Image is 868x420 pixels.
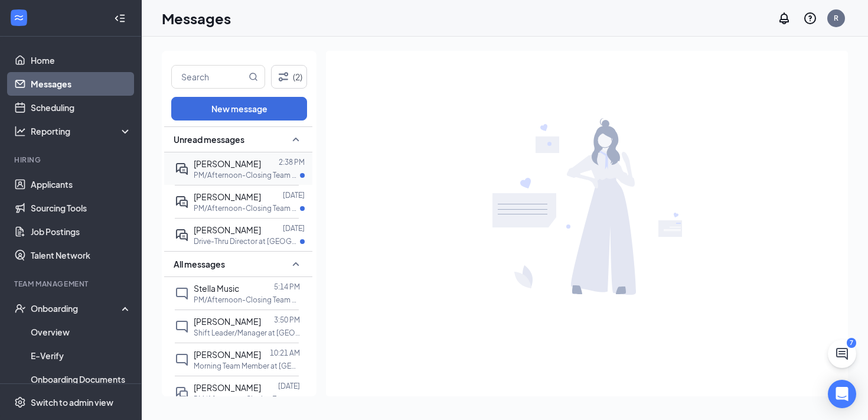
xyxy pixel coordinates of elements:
div: R [834,13,838,23]
svg: QuestionInfo [803,11,817,25]
p: [DATE] [278,381,300,391]
p: Shift Leader/Manager at [GEOGRAPHIC_DATA] [194,328,300,338]
svg: Filter [276,70,291,84]
svg: WorkstreamLogo [13,12,25,24]
svg: Notifications [777,11,791,25]
p: Drive-Thru Director at [GEOGRAPHIC_DATA] [194,236,300,246]
svg: Settings [14,396,26,408]
p: [DATE] [283,190,305,200]
p: 5:14 PM [274,282,300,292]
a: Sourcing Tools [31,196,132,220]
p: PM/Afternoon-Closing Team Member at [GEOGRAPHIC_DATA] [194,394,300,404]
svg: ChatInactive [175,320,189,334]
div: Onboarding [31,302,122,314]
a: Scheduling [31,96,132,119]
div: 7 [847,338,856,348]
svg: Collapse [114,12,126,24]
svg: SmallChevronUp [289,132,303,146]
button: Filter (2) [271,65,307,89]
a: Messages [31,72,132,96]
h1: Messages [162,8,231,28]
svg: ActiveDoubleChat [175,228,189,242]
span: [PERSON_NAME] [194,191,261,202]
p: Morning Team Member at [GEOGRAPHIC_DATA] [194,361,300,371]
span: [PERSON_NAME] [194,349,261,360]
svg: MagnifyingGlass [249,72,258,82]
p: PM/Afternoon-Closing Team Member at [GEOGRAPHIC_DATA] [194,295,300,305]
a: Applicants [31,172,132,196]
p: 3:50 PM [274,315,300,325]
svg: Analysis [14,125,26,137]
svg: SmallChevronUp [289,257,303,271]
svg: UserCheck [14,302,26,314]
input: Search [172,66,246,88]
p: [DATE] [283,223,305,233]
p: PM/Afternoon-Closing Team Member at [GEOGRAPHIC_DATA] [194,170,300,180]
svg: ChatInactive [175,353,189,367]
a: Talent Network [31,243,132,267]
a: Onboarding Documents [31,367,132,391]
svg: ChatInactive [175,286,189,301]
svg: ChatActive [835,347,849,361]
a: Overview [31,320,132,344]
div: Open Intercom Messenger [828,380,856,408]
span: Unread messages [174,134,244,145]
svg: ActiveDoubleChat [175,195,189,209]
div: Reporting [31,125,132,137]
span: All messages [174,258,225,270]
span: [PERSON_NAME] [194,316,261,327]
svg: ActiveDoubleChat [175,162,189,176]
p: 10:21 AM [270,348,300,358]
a: Job Postings [31,220,132,243]
div: Team Management [14,279,129,289]
span: Stella Music [194,283,239,294]
a: Home [31,48,132,72]
p: PM/Afternoon-Closing Team Member at [GEOGRAPHIC_DATA] [194,203,300,213]
button: ChatActive [828,340,856,368]
span: [PERSON_NAME] [194,382,261,393]
p: 2:38 PM [279,157,305,167]
svg: DoubleChat [175,386,189,400]
div: Switch to admin view [31,396,113,408]
span: [PERSON_NAME] [194,224,261,235]
div: Hiring [14,155,129,165]
a: E-Verify [31,344,132,367]
button: New message [171,97,307,121]
span: [PERSON_NAME] [194,158,261,169]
